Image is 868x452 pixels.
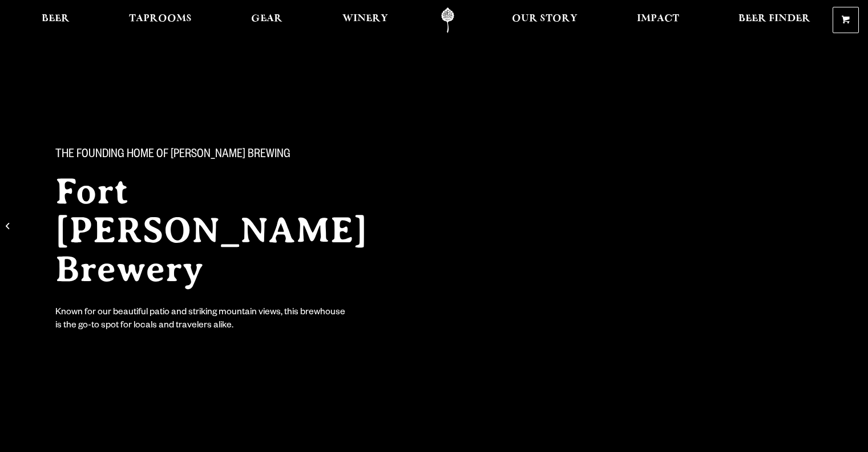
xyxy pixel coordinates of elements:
div: Known for our beautiful patio and striking mountain views, this brewhouse is the go-to spot for l... [55,307,348,333]
a: Winery [335,7,395,33]
a: Beer [34,7,77,33]
a: Gear [244,7,290,33]
a: Taprooms [122,7,199,33]
span: Impact [637,14,679,23]
span: The Founding Home of [PERSON_NAME] Brewing [55,148,290,163]
h2: Fort [PERSON_NAME] Brewery [55,172,411,289]
span: Beer Finder [738,14,810,23]
a: Our Story [504,7,585,33]
a: Impact [629,7,687,33]
a: Beer Finder [731,7,818,33]
span: Our Story [512,14,578,23]
span: Beer [42,14,70,23]
a: Odell Home [426,7,469,33]
span: Taprooms [129,14,192,23]
span: Winery [342,14,388,23]
span: Gear [251,14,282,23]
